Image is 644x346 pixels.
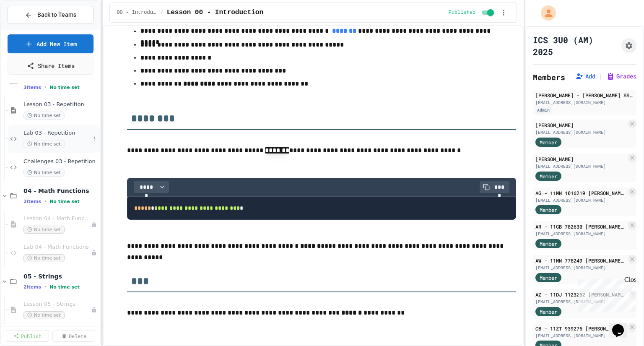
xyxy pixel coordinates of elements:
[609,312,636,338] iframe: chat widget
[575,72,595,81] button: Add
[23,140,65,148] span: No time set
[23,199,41,204] span: 2 items
[535,291,626,298] div: AZ - 11DJ 1123252 [PERSON_NAME] SS
[23,226,65,234] span: No time set
[23,254,65,262] span: No time set
[540,308,557,315] span: Member
[621,38,636,53] button: Assignment Settings
[23,273,99,280] span: 05 - Strings
[23,187,99,195] span: 04 - Math Functions
[117,9,157,16] span: 00 - Introduction
[23,112,65,120] span: No time set
[91,250,97,256] div: Unpublished
[540,240,557,247] span: Member
[6,330,49,342] a: Publish
[533,34,618,57] h1: ICS 3U0 (AM) 2025
[535,189,626,197] div: AG - 11MN 1016219 [PERSON_NAME] SS
[44,198,46,205] span: •
[23,101,99,108] span: Lesson 03 - Repetition
[540,206,557,213] span: Member
[23,169,65,177] span: No time set
[449,9,476,16] span: Published
[23,244,91,251] span: Lab 04 - Math Functions
[535,197,626,203] div: [EMAIL_ADDRESS][DOMAIN_NAME]
[49,85,80,90] span: No time set
[535,333,626,339] div: [EMAIL_ADDRESS][DOMAIN_NAME]
[535,91,634,99] div: [PERSON_NAME] - [PERSON_NAME] SS (2652)
[23,85,41,90] span: 3 items
[532,3,558,23] div: My Account
[23,311,65,319] span: No time set
[8,57,93,75] a: Share Items
[535,129,626,135] div: [EMAIL_ADDRESS][DOMAIN_NAME]
[535,163,626,169] div: [EMAIL_ADDRESS][DOMAIN_NAME]
[535,231,626,237] div: [EMAIL_ADDRESS][DOMAIN_NAME]
[535,155,626,163] div: [PERSON_NAME]
[91,221,97,227] div: Unpublished
[49,199,80,204] span: No time set
[90,135,99,143] button: More options
[8,6,93,24] button: Back to Teams
[52,330,96,342] a: Delete
[449,8,496,18] div: Content is published and visible to students
[540,172,557,180] span: Member
[535,325,626,332] div: CB - 11ZT 939275 [PERSON_NAME] SS
[535,121,626,129] div: [PERSON_NAME]
[606,72,636,81] button: Grades
[160,9,163,16] span: /
[540,138,557,146] span: Member
[37,10,76,19] span: Back to Teams
[44,84,46,91] span: •
[23,301,91,308] span: Lesson 05 - Strings
[574,276,636,312] iframe: chat widget
[533,71,565,83] h2: Members
[535,107,551,114] div: Admin
[49,284,80,290] span: No time set
[23,215,91,222] span: Lesson 04 - Math Functions
[540,274,557,281] span: Member
[23,130,90,137] span: Lab 03 - Repetition
[23,284,41,290] span: 2 items
[535,257,626,264] div: AW - 11MN 778249 [PERSON_NAME] SS
[535,299,626,305] div: [EMAIL_ADDRESS][DOMAIN_NAME]
[535,265,626,271] div: [EMAIL_ADDRESS][DOMAIN_NAME]
[535,223,626,230] div: AR - 11GB 782630 [PERSON_NAME] SS
[23,158,99,165] span: Challenges 03 - Repetition
[167,8,263,18] span: Lesson 00 - Introduction
[8,34,93,53] a: Add New Item
[535,99,634,106] div: [EMAIL_ADDRESS][DOMAIN_NAME]
[91,307,97,313] div: Unpublished
[44,284,46,290] span: •
[3,3,58,53] div: Chat with us now!Close
[599,71,603,81] span: |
